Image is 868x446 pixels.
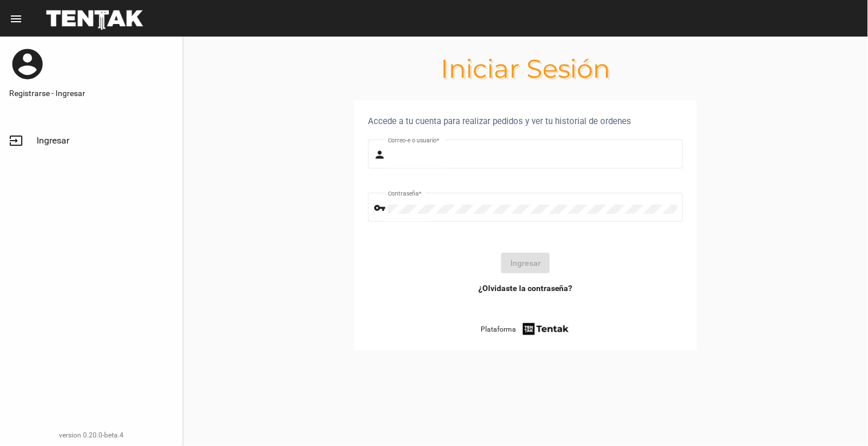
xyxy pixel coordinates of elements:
div: version 0.20.0-beta.4 [9,429,173,441]
h1: Iniciar Sesión [183,59,868,78]
mat-icon: person [374,148,388,162]
a: Plataforma [481,321,570,337]
span: Ingresar [37,135,69,146]
div: Accede a tu cuenta para realizar pedidos y ver tu historial de ordenes [368,114,683,128]
mat-icon: input [9,134,23,148]
a: Registrarse - Ingresar [9,87,173,99]
img: tentak-firm.png [521,321,570,337]
mat-icon: menu [9,12,23,26]
button: Ingresar [501,253,550,273]
a: ¿Olvidaste la contraseña? [478,282,573,294]
span: Plataforma [481,324,516,335]
mat-icon: vpn_key [374,201,388,215]
mat-icon: account_circle [9,46,46,82]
